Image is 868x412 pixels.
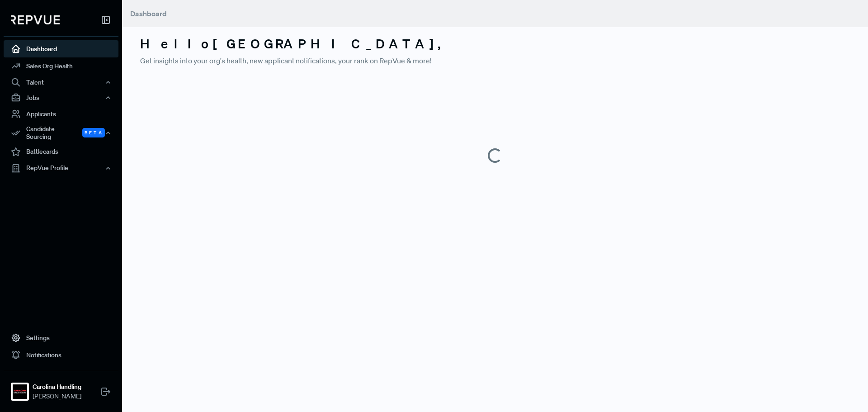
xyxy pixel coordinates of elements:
[4,123,118,143] button: Candidate Sourcing Beta
[140,36,850,52] h3: Hello [GEOGRAPHIC_DATA] ,
[4,90,118,105] button: Jobs
[4,346,118,364] a: Notifications
[140,55,850,66] p: Get insights into your org's health, new applicant notifications, your rank on RepVue & more!
[4,75,118,90] button: Talent
[4,143,118,161] a: Battlecards
[11,15,60,24] img: RepVue
[33,392,81,401] span: [PERSON_NAME]
[33,382,81,392] strong: Carolina Handling
[4,329,118,346] a: Settings
[4,371,118,405] a: Carolina HandlingCarolina Handling[PERSON_NAME]
[4,57,118,75] a: Sales Org Health
[4,40,118,57] a: Dashboard
[4,123,118,143] div: Candidate Sourcing
[82,128,105,137] span: Beta
[4,161,118,176] button: RepVue Profile
[4,105,118,123] a: Applicants
[13,384,27,399] img: Carolina Handling
[130,9,167,18] span: Dashboard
